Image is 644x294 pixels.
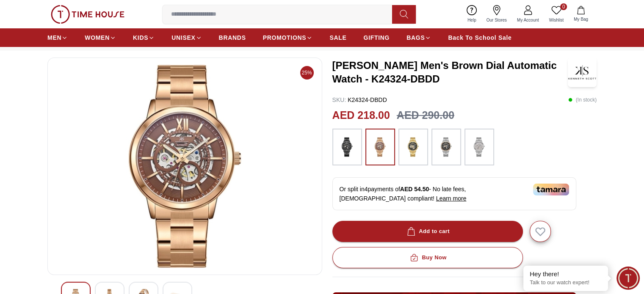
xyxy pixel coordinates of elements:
[448,30,511,45] a: Back To School Sale
[560,3,567,10] span: 0
[530,270,602,278] div: Hey there!
[263,30,313,45] a: PROMOTIONS
[469,133,490,162] img: ...
[85,30,116,45] a: WOMEN
[363,30,390,45] a: GIFTING
[332,59,568,86] h3: [PERSON_NAME] Men's Brown Dial Automatic Watch - K24324-DBDD
[568,96,597,104] p: ( In stock )
[370,133,391,162] img: ...
[363,33,390,42] span: GIFTING
[464,17,480,23] span: Help
[47,33,61,42] span: MEN
[408,253,446,263] div: Buy Now
[263,33,307,42] span: PROMOTIONS
[219,30,246,45] a: BRANDS
[544,3,569,25] a: 0Wishlist
[483,17,510,23] span: Our Stores
[55,65,315,268] img: Kenneth Scott Men's Black Dial Automatic Watch - K24324-BBBB
[332,221,523,242] button: Add to cart
[337,133,358,162] img: ...
[332,247,523,268] button: Buy Now
[403,133,424,162] img: ...
[332,107,390,124] h2: AED 218.00
[448,33,511,42] span: Back To School Sale
[133,30,155,45] a: KIDS
[171,33,195,42] span: UNISEX
[133,33,148,42] span: KIDS
[406,30,431,45] a: BAGS
[436,195,467,202] span: Learn more
[329,33,346,42] span: SALE
[533,184,569,195] img: Tamara
[219,33,246,42] span: BRANDS
[85,33,110,42] span: WOMEN
[397,107,454,124] h3: AED 290.00
[400,186,429,192] span: AED 54.50
[570,16,591,22] span: My Bag
[329,30,346,45] a: SALE
[47,30,68,45] a: MEN
[300,66,314,80] span: 25%
[436,133,457,162] img: ...
[568,58,597,87] img: Kenneth Scott Men's Brown Dial Automatic Watch - K24324-DBDD
[332,96,387,104] p: K24324-DBDD
[569,4,593,24] button: My Bag
[406,33,425,42] span: BAGS
[514,17,542,23] span: My Account
[530,279,602,286] p: Talk to our watch expert!
[462,3,481,25] a: Help
[405,227,450,236] div: Add to cart
[546,17,567,23] span: Wishlist
[332,177,576,210] div: Or split in 4 payments of - No late fees, [DEMOGRAPHIC_DATA] compliant!
[481,3,512,25] a: Our Stores
[51,5,124,24] img: ...
[171,30,202,45] a: UNISEX
[332,96,346,103] span: SKU :
[616,267,640,290] div: Chat Widget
